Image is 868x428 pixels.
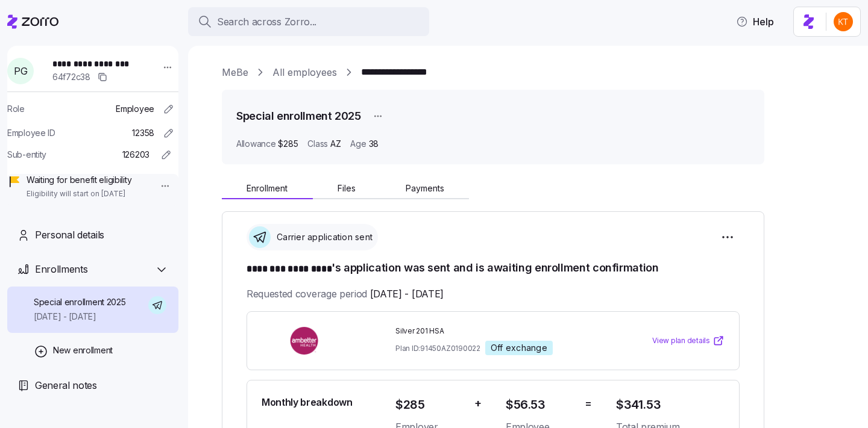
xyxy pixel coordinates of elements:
span: Class [307,138,328,150]
span: $341.53 [616,395,725,415]
span: General notes [35,378,97,393]
a: MeBe [222,65,248,80]
h1: 's application was sent and is awaiting enrollment confirmation [247,260,740,277]
span: Off exchange [491,343,547,353]
span: 126203 [122,149,149,161]
span: + [474,395,482,412]
img: Ambetter [262,327,348,355]
span: Special enrollment 2025 [34,296,126,308]
span: = [585,395,592,412]
span: Enrollment [247,184,288,193]
span: Payments [406,184,444,193]
span: 64f72c38 [52,71,90,83]
span: Help [736,14,774,29]
span: New enrollment [53,344,113,356]
span: Sub-entity [7,149,46,161]
span: Requested coverage period [247,287,444,302]
span: [DATE] - [DATE] [370,287,444,302]
span: AZ [330,138,341,150]
span: Employee ID [7,127,55,139]
span: $285 [395,395,465,415]
h1: Special enrollment 2025 [236,108,361,123]
span: P G [14,66,27,76]
span: $56.53 [506,395,575,415]
span: Search across Zorro... [217,14,316,29]
span: View plan details [652,335,710,347]
a: View plan details [652,335,725,347]
span: Files [338,184,356,193]
span: 38 [369,138,379,150]
span: $285 [278,138,298,150]
span: Plan ID: 91450AZ0190022 [395,343,480,353]
span: 12358 [132,127,154,139]
span: Silver 201 HSA [395,326,606,337]
span: Enrollments [35,262,87,277]
span: Role [7,103,25,115]
span: Eligibility will start on [DATE] [27,189,131,199]
span: Monthly breakdown [262,395,353,410]
img: aad2ddc74cf02b1998d54877cdc71599 [834,12,853,31]
span: Allowance [236,138,275,150]
span: Age [350,138,366,150]
span: Carrier application sent [273,231,373,243]
button: Search across Zorro... [188,7,429,36]
span: Employee [116,103,154,115]
span: [DATE] - [DATE] [34,311,126,323]
span: Waiting for benefit eligibility [27,174,131,186]
span: Personal details [35,228,104,243]
a: All employees [272,65,337,80]
button: Help [726,10,784,34]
